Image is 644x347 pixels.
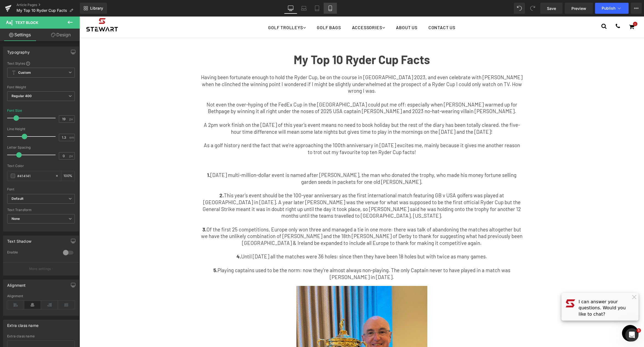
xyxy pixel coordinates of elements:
span: Text Block [15,20,38,25]
b: None [12,217,20,221]
a: Golf Trolleys [189,6,226,16]
strong: 5. [134,250,138,257]
p: This year's event should be the 100-year anniversary as the first international match featuring G... [122,176,443,203]
span: px [69,154,74,158]
b: Custom [18,70,31,75]
b: Regular 400 [12,94,32,98]
div: Text Color [7,164,75,168]
a: 0 [546,5,559,13]
span: px [69,117,74,121]
b: My Top 10 Ryder Cup Facts [214,36,351,50]
p: Not even the over-hyping of the FedEx Cup in the [GEOGRAPHIC_DATA] could put me off: especially w... [122,85,443,98]
div: % [61,171,75,181]
strong: 2. [140,176,144,182]
button: Publish [595,3,629,14]
span: Save [547,6,556,11]
a: Preview [565,3,593,14]
span: Library [90,6,103,11]
p: More settings [29,266,51,271]
iframe: Intercom live chat [625,328,639,341]
p: Having been fortunate enough to hold the Ryder Cup, be on the course in [GEOGRAPHIC_DATA] 2023, a... [122,58,443,78]
p: A 2pm work finish on the [DATE] of this year's event means no need to book holiday but the rest o... [122,105,443,119]
a: Tablet [310,3,324,14]
div: Text Transform [7,208,75,212]
div: Text Shadow [7,236,31,244]
div: Typography [7,47,30,54]
p: Until [DATE] all the matches were 36 holes: since then they have been 18 holes but with twice as ... [122,237,443,244]
div: Font [7,187,75,191]
a: Design [41,29,81,41]
a: Mobile [324,3,337,14]
a: About Us [317,6,338,16]
div: Alignment [7,280,26,288]
a: Desktop [284,3,297,14]
p: Playing captains used to be the norm: now they're almost always non-playing. The only Captain nev... [122,250,443,264]
span: 1 [637,328,641,333]
div: Extra class name [7,320,38,328]
span: 0 [554,5,558,10]
p: Of the first 25 competitions, Europe only won three and managed a tie in one more: there was talk... [122,210,443,230]
div: Font Weight [7,85,75,89]
a: New Library [80,3,107,14]
span: My Top 10 Ryder Cup Facts [16,8,67,13]
div: Font Size [7,109,22,113]
i: Default [12,196,23,201]
a: Article Pages [16,3,80,7]
div: Alignment [7,294,75,298]
button: More [631,3,642,14]
a: Golf Bags [237,6,261,16]
p: [DATE] multi-million-dollar event is named after [PERSON_NAME], the man who donated the trophy, w... [122,155,443,169]
strong: 4. [157,237,162,243]
a: Laptop [297,3,310,14]
a: Accessories [273,6,306,16]
input: Color [17,173,53,179]
span: em [69,136,74,139]
button: Undo [514,3,525,14]
div: Line Height [7,127,75,131]
img: Stewart Golf [7,2,38,15]
span: Preview [571,6,586,11]
div: Enable [7,250,57,256]
strong: 1. [128,155,131,162]
div: Extra class name [7,334,75,338]
strong: 3. [123,210,127,216]
button: Redo [527,3,538,14]
div: Text Styles [7,61,75,65]
p: As a golf history nerd the fact that we're approaching the 100th anniversary in [DATE] excites me... [122,125,443,139]
button: More settings [3,262,79,275]
a: Contact Us [349,6,376,16]
span: Publish [602,6,615,10]
div: Letter Spacing [7,146,75,149]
